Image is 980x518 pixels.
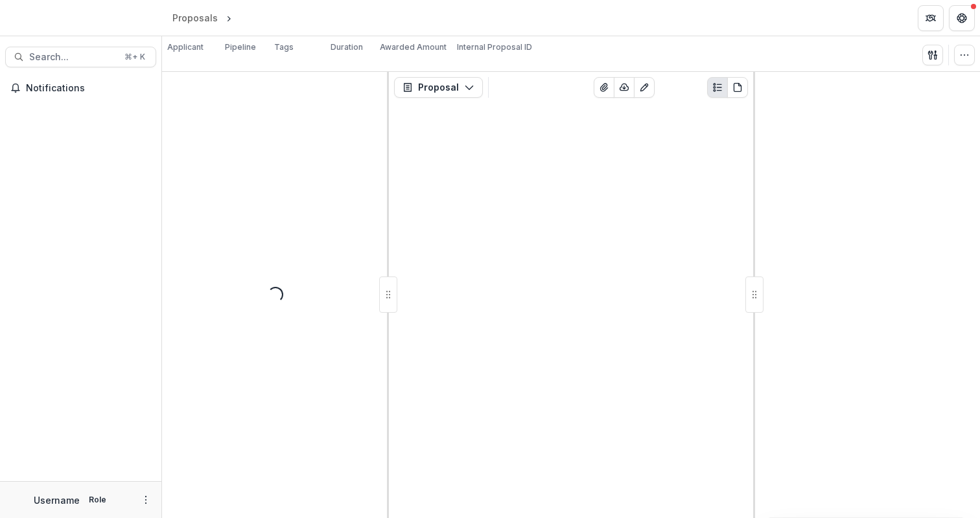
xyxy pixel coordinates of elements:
span: Notifications [26,83,151,94]
p: Pipeline [225,41,256,53]
button: Search... [5,47,156,67]
button: Edit as form [634,77,655,98]
p: Role [85,494,110,506]
p: Duration [331,41,363,53]
button: View Attached Files [594,77,614,98]
button: Get Help [949,5,975,31]
button: Notifications [5,78,156,98]
div: ⌘ + K [122,50,148,64]
button: More [138,492,154,508]
button: Partners [918,5,944,31]
p: Tags [274,41,294,53]
button: Plaintext view [707,77,728,98]
p: Applicant [167,41,204,53]
div: Proposals [172,11,218,25]
p: Internal Proposal ID [457,41,532,53]
span: Search... [29,52,117,63]
a: Proposals [167,8,223,27]
button: Proposal [394,77,483,98]
button: PDF view [727,77,748,98]
p: Awarded Amount [380,41,447,53]
nav: breadcrumb [167,8,290,27]
p: Username [34,493,80,507]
